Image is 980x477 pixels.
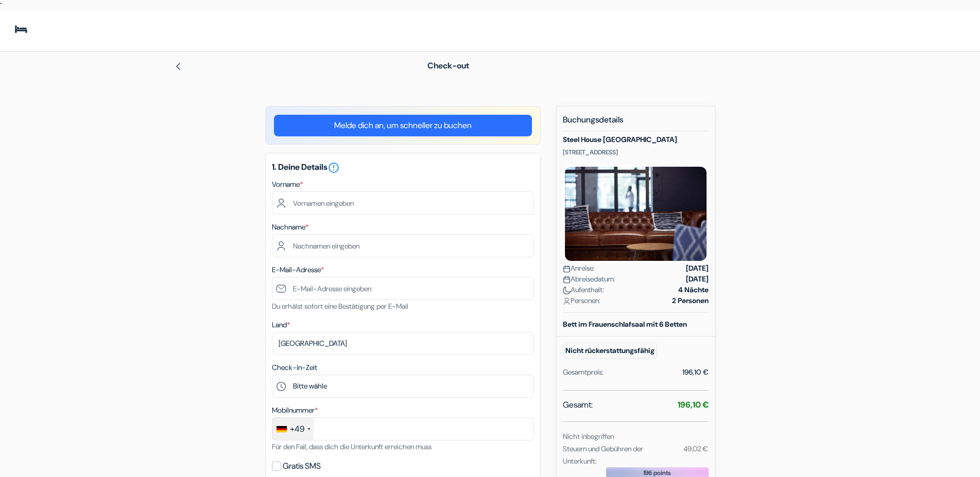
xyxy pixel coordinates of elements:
[563,295,600,306] span: Personen:
[272,418,314,440] div: Germany (Deutschland): +49
[563,297,571,305] img: user_icon.svg
[427,60,469,71] span: Check-out
[328,162,340,172] a: error_outline
[272,277,534,300] input: E-Mail-Adresse eingeben
[272,442,432,451] small: Für den Fall, dass dich die Unterkunft erreichen muss
[272,191,534,215] input: Vornamen eingeben
[683,444,708,453] small: 49,02 €
[272,162,534,174] h5: 1. Deine Details
[563,148,709,156] p: [STREET_ADDRESS]
[272,320,290,330] label: Land
[563,135,709,144] h5: Steel House [GEOGRAPHIC_DATA]
[563,287,571,294] img: moon.svg
[272,234,534,257] input: Nachnamen eingeben
[672,295,709,306] strong: 2 Personen
[563,276,571,284] img: calendar.svg
[272,222,308,233] label: Nachname
[272,179,303,190] label: Vorname
[682,367,709,378] div: 196,10 €
[274,115,532,136] a: Melde dich an, um schneller zu buchen
[272,264,324,275] label: E-Mail-Adresse
[563,320,687,329] b: Bett im Frauenschlafsaal mit 6 Betten
[328,162,340,174] i: error_outline
[290,423,304,435] div: +49
[563,285,604,295] span: Aufenthalt:
[563,444,643,466] small: Steuern und Gebühren der Unterkunft:
[283,459,321,473] label: Gratis SMS
[678,399,709,410] strong: 196,10 €
[563,274,615,285] span: Abreisedatum:
[563,367,604,378] div: Gesamtpreis:
[12,21,135,43] img: Jugendherbergen.com
[272,302,408,311] small: Du erhälst sofort eine Bestätigung per E-Mail
[686,263,709,274] strong: [DATE]
[174,62,182,70] img: left_arrow.svg
[686,274,709,285] strong: [DATE]
[563,263,595,274] span: Anreise:
[563,399,593,411] span: Gesamt:
[272,405,318,416] label: Mobilnummer
[563,265,571,273] img: calendar.svg
[563,115,709,131] h5: Buchungsdetails
[272,362,317,373] label: Check-in-Zeit
[563,343,657,359] small: Nicht rückerstattungsfähig
[563,432,614,441] small: Nicht inbegriffen
[678,285,709,295] strong: 4 Nächte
